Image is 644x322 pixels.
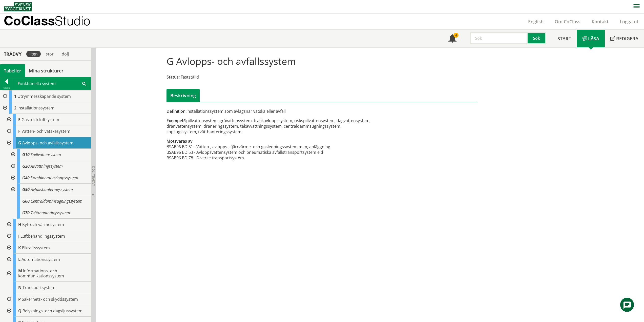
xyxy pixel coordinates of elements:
span: Säkerhets- och skyddssystem [22,296,78,302]
span: Avvattningssystem [31,163,63,169]
a: Läsa [577,30,605,47]
span: Läsa [588,35,599,42]
div: Tillbaka [0,86,13,90]
a: Start [552,30,577,47]
span: Tvätthanteringssystem [31,210,70,216]
span: G40 [22,175,30,181]
span: Automationssystem [22,257,60,262]
img: Svensk Byggtjänst [4,2,32,11]
td: 78 - Diverse transportsystem [189,155,330,161]
span: Notifikationer [448,35,456,43]
button: Sök [528,32,546,44]
span: F [18,128,20,134]
span: Installationssystem [17,105,54,111]
span: J [18,233,19,239]
span: Status: [167,74,180,80]
span: G60 [22,198,30,204]
span: P [18,296,21,302]
a: Mina strukturer [25,64,67,77]
div: Spillvattensystem, gråvattensystem, trafikavloppssystem, riskspillvattensystem, dagvattensystem, ... [167,118,371,135]
span: Transportsystem [23,285,55,290]
span: Start [557,35,571,42]
div: stor [43,51,57,57]
div: installationssystem som avlägsnar vätska eller avfall [167,108,371,114]
span: Kombinerat avloppssystem [31,175,78,181]
span: Centraldammsugningssystem [31,198,82,204]
span: H [18,222,21,227]
td: 53 - Avloppsvattensystem och pneumatiska avfallstransportsystem e d [189,149,330,155]
td: BSAB96 BD: [167,144,189,149]
span: Belysnings- och dagsljussystem [23,308,82,314]
h1: G Avlopps- och avfallssystem [167,55,296,67]
div: dölj [59,51,72,57]
span: Motsvaras av [167,138,193,144]
span: G50 [22,187,30,192]
span: Sök i tabellen [82,81,86,86]
span: Elkraftssystem [22,245,50,251]
span: E [18,117,20,122]
span: Definition: [167,108,186,114]
span: Avfallshanteringssystem [31,187,73,192]
a: Redigera [605,30,644,47]
a: Logga ut [614,18,644,25]
span: Spillvattensystem [31,152,61,157]
span: Vatten- och vätskesystem [22,128,70,134]
p: CoClass [4,18,90,24]
td: 51 - Vatten-, avlopps-, fjärrvärme- och gasledningssystem m m, anläggning [189,144,330,149]
td: BSAB96 BD: [167,155,189,161]
div: liten [26,51,41,57]
a: English [523,18,549,25]
span: G70 [22,210,30,216]
span: G10 [22,152,30,157]
div: Trädvy [1,51,24,57]
div: 4 [453,33,459,38]
span: Luftbehandlingssystem [20,233,65,239]
input: Sök [470,32,528,44]
span: Redigera [616,35,638,42]
span: N [18,285,22,290]
span: 2 [14,105,16,111]
span: G20 [22,163,30,169]
span: Informations- och kommunikationssystem [18,268,64,279]
span: Fastställd [181,74,199,80]
span: Avlopps- och avfallssystem [22,140,73,146]
td: BSAB96 BD: [167,149,189,155]
span: 1 [14,93,16,99]
a: 4 [443,30,462,47]
a: CoClassStudio [4,14,101,29]
span: L [18,257,20,262]
span: Utrymmesskapande system [17,93,71,99]
a: Om CoClass [549,18,586,25]
span: Kyl- och värmesystem [22,222,64,227]
span: Q [18,308,22,314]
div: Funktionella system [13,77,91,90]
span: Dölj trädvy [91,166,96,186]
span: G [18,140,21,146]
a: Kontakt [586,18,614,25]
span: M [18,268,22,274]
span: Exempel: [167,118,184,123]
span: Gas- och luftsystem [22,117,59,122]
span: K [18,245,21,251]
span: Studio [55,13,90,28]
div: Beskrivning [167,89,200,102]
